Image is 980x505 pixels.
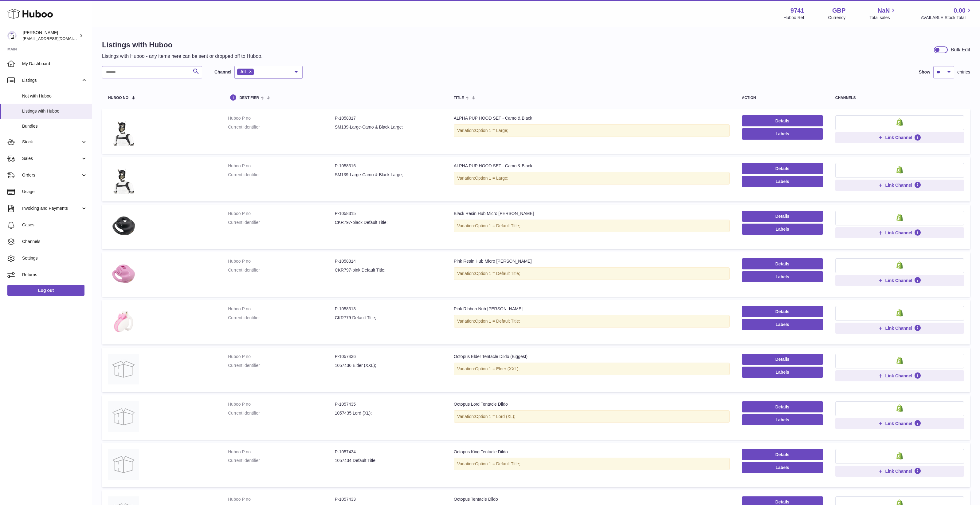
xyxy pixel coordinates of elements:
a: Details [742,258,823,269]
div: Variation: [454,172,730,185]
span: Stock [22,139,81,145]
div: Variation: [454,267,730,280]
dt: Current identifier [228,363,335,368]
span: 0.00 [954,6,966,15]
img: internalAdmin-9741@internal.huboo.com [7,31,17,40]
dd: P-1058316 [335,163,441,169]
a: Details [742,354,823,365]
dd: SM139-Large-Camo & Black Large; [335,172,441,178]
div: Currency [828,15,846,21]
button: Link Channel [835,466,964,477]
button: Labels [742,462,823,473]
dd: P-1058315 [335,211,441,217]
a: Details [742,449,823,460]
span: Link Channel [885,421,912,426]
img: Octopus Elder Tentacle Dildo (Biggest) [108,354,139,384]
div: Variation: [454,124,730,137]
dd: CKR797-pink Default Title; [335,267,441,273]
dd: P-1058313 [335,306,441,312]
img: shopify-small.png [896,357,903,364]
div: Pink Ribbon Nub [PERSON_NAME] [454,306,730,312]
button: Link Channel [835,370,964,381]
dt: Huboo P no [228,449,335,455]
span: title [454,96,464,100]
strong: GBP [832,6,845,15]
div: Huboo Ref [784,15,804,21]
dt: Huboo P no [228,496,335,502]
span: Option 1 = Default Title; [475,461,520,466]
dd: P-1057433 [335,496,441,502]
span: Listings [22,78,81,83]
span: Option 1 = Default Title; [475,271,520,276]
div: Octopus King Tentacle Dildo [454,449,730,455]
dt: Current identifier [228,220,335,225]
img: shopify-small.png [896,214,903,221]
dd: P-1057436 [335,354,441,360]
div: action [742,96,823,100]
span: My Dashboard [22,61,87,67]
span: identifier [238,96,259,100]
span: Cases [22,222,87,228]
img: Octopus Lord Tentacle Dildo [108,401,139,432]
img: shopify-small.png [896,452,903,459]
div: Bulk Edit [951,46,970,53]
img: shopify-small.png [896,404,903,412]
span: Settings [22,255,87,261]
dt: Current identifier [228,315,335,321]
div: Variation: [454,315,730,328]
span: Link Channel [885,135,912,140]
img: shopify-small.png [896,166,903,173]
span: Option 1 = Lord (XL); [475,414,515,419]
dd: 1057434 Default Title; [335,458,441,463]
dd: 1057436 Elder (XXL); [335,363,441,368]
div: Octopus Lord Tentacle Dildo [454,401,730,407]
div: Black Resin Hub Micro [PERSON_NAME] [454,211,730,217]
img: Octopus King Tentacle Dildo [108,449,139,480]
h1: Listings with Huboo [102,40,263,50]
img: shopify-small.png [896,309,903,316]
button: Labels [742,224,823,235]
button: Link Channel [835,132,964,143]
div: Variation: [454,363,730,375]
div: ALPHA PUP HOOD SET - Camo & Black [454,163,730,169]
img: ALPHA PUP HOOD SET - Camo & Black [108,163,139,194]
dd: SM139-Large-Camo & Black Large; [335,124,441,130]
p: Listings with Huboo - any items here can be sent or dropped off to Huboo. [102,53,263,60]
dt: Huboo P no [228,401,335,407]
dd: CKR797-black Default Title; [335,220,441,225]
span: Not with Huboo [22,93,87,99]
span: entries [957,69,970,75]
dt: Current identifier [228,172,335,178]
img: Black Resin Hub Micro Chastity Cage [108,211,139,241]
div: Pink Resin Hub Micro [PERSON_NAME] [454,258,730,264]
button: Link Channel [835,227,964,238]
span: Link Channel [885,373,912,379]
button: Labels [742,271,823,282]
span: AVAILABLE Stock Total [921,15,973,21]
span: Link Channel [885,182,912,188]
span: [EMAIL_ADDRESS][DOMAIN_NAME] [23,36,90,41]
strong: 9741 [790,6,804,15]
dt: Huboo P no [228,163,335,169]
button: Labels [742,128,823,139]
span: Option 1 = Large; [475,176,508,181]
dt: Current identifier [228,458,335,463]
img: shopify-small.png [896,261,903,269]
a: Details [742,401,823,412]
dt: Huboo P no [228,306,335,312]
dt: Current identifier [228,267,335,273]
dt: Huboo P no [228,211,335,217]
dt: Current identifier [228,410,335,416]
button: Link Channel [835,323,964,334]
span: Usage [22,189,87,195]
div: [PERSON_NAME] [23,30,78,42]
img: Pink Resin Hub Micro Chastity Cage [108,258,139,289]
span: Link Channel [885,468,912,474]
button: Labels [742,319,823,330]
span: Option 1 = Default Title; [475,223,520,228]
span: Link Channel [885,278,912,283]
a: Log out [7,285,84,296]
a: Details [742,306,823,317]
span: Orders [22,172,81,178]
dt: Current identifier [228,124,335,130]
